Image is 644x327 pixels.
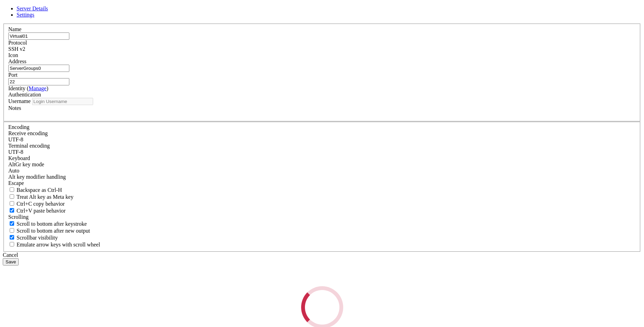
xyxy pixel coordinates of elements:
[3,32,554,38] x-row: It also has a full-featured SFTP client, remote desktop with RDP and VNC, and more.
[8,58,26,64] label: Address
[3,15,6,20] div: (0, 2)
[3,91,554,97] x-row: on the go.
[3,67,554,73] x-row: * Enjoy easy management of files and folders, swift data transfers, and the ability to edit your ...
[8,208,66,214] label: Ctrl+V pastes if true, sends ^V to host if false. Ctrl+Shift+V sends ^V to host if true, pastes i...
[8,65,69,72] input: Host Name or IP
[8,235,58,241] label: The vertical scrollbar mode.
[58,109,108,114] span: https://shellngn.com
[10,208,14,213] input: Ctrl+V paste behavior
[8,187,62,193] label: If true, the backspace should send BS ('\x08', aka ^H). Otherwise the backspace key should send '...
[17,235,58,241] span: Scrollbar visibility
[3,62,554,67] x-row: * Work on multiple sessions, automate your SSH commands, and establish connections with just a si...
[3,50,554,56] x-row: * Whether you're using or , enjoy the convenience of managing your serve
[8,201,65,207] label: Ctrl-C copies if true, send ^C to host if false. Ctrl-Shift-C sends ^C to host if true, copies if...
[3,9,554,15] x-row: Name does not resolve
[8,137,636,143] div: UTF-8
[17,228,90,234] span: Scroll to bottom after new output
[3,56,554,62] x-row: rs from anywhere.
[8,221,87,227] label: Whether to scroll to the bottom on any keystroke.
[6,85,63,91] span: Mobile Compatibility:
[3,73,554,79] x-row: y within our platform.
[10,235,14,240] input: Scrollbar visibility
[3,3,58,8] span: Welcome to Shellngn!
[6,50,80,55] span: Seamless Server Management:
[3,3,554,9] x-row: ERROR: Unable to open connection:
[8,26,21,32] label: Name
[8,214,29,220] label: Scrolling
[3,15,66,20] span: This is a demo session.
[6,62,61,67] span: Advanced SSH Client:
[3,258,19,265] button: Save
[3,120,179,126] span: To get started, please use the left side bar to add your server.
[8,168,19,174] span: Auto
[17,242,100,247] span: Emulate arrow keys with scroll wheel
[3,109,554,114] x-row: More information at:
[8,32,69,40] input: Server Name
[3,85,554,91] x-row: * Experience the same robust functionality and convenience on your mobile devices, for seamless s...
[8,40,27,46] label: Protocol
[8,149,23,155] span: UTF-8
[10,242,14,246] input: Emulate arrow keys with scroll wheel
[3,126,6,132] div: (0, 21)
[17,6,48,11] a: Server Details
[8,180,636,186] div: Escape
[10,187,14,192] input: Backspace as Ctrl-H
[179,50,237,55] span: https://shellngn.com/pro-docker/
[8,149,636,155] div: UTF-8
[8,46,636,52] div: SSH v2
[8,168,636,174] div: Auto
[8,155,30,161] label: Keyboard
[8,124,29,130] label: Encoding
[10,221,14,226] input: Scroll to bottom after keystroke
[8,98,31,104] label: Username
[8,174,66,180] label: Controls how the Alt key is handled. Escape: Send an ESC prefix. 8-Bit: Add 128 to the typed char...
[17,187,62,193] span: Backspace as Ctrl-H
[10,228,14,233] input: Scroll to bottom after new output
[8,194,73,200] label: Whether the Alt key acts as a Meta key or as a distinct Alt key.
[8,78,69,85] input: Port Number
[3,26,554,32] x-row: Shellngn is a web-based SSH client that allows you to connect to your servers from anywhere witho...
[8,85,48,91] label: Identity
[3,252,641,258] div: Cancel
[27,85,48,91] span: ( )
[8,130,48,136] label: Set the expected encoding for data received from the host. If the encodings do not match, visual ...
[17,208,66,214] span: Ctrl+V paste behavior
[17,201,65,207] span: Ctrl+C copy behavior
[17,12,34,18] a: Settings
[17,194,73,200] span: Treat Alt key as Meta key
[6,79,83,85] span: Remote Desktop Capabilities:
[6,67,77,73] span: Comprehensive SFTP Client:
[8,143,50,149] label: The default terminal encoding. ISO-2022 enables character map translations (like graphics maps). ...
[8,92,41,97] label: Authentication
[32,98,93,105] input: Login Username
[8,52,18,58] label: Icon
[17,221,87,227] span: Scroll to bottom after keystroke
[10,201,14,206] input: Ctrl+C copy behavior
[135,50,174,55] span: https://shellngn.com/cloud/
[3,79,554,85] x-row: * Take full control of your remote servers using our RDP or VNC from your browser.
[8,161,44,167] label: Set the expected encoding for data received from the host. If the encodings do not match, visual ...
[8,137,23,142] span: UTF-8
[8,72,18,78] label: Port
[10,194,14,199] input: Treat Alt key as Meta key
[8,242,100,247] label: When using the alternative screen buffer, and DECCKM (Application Cursor Keys) is active, mouse w...
[29,85,47,91] a: Manage
[8,180,24,186] span: Escape
[8,105,21,111] label: Notes
[8,228,90,234] label: Scroll to bottom after new output.
[8,46,25,52] span: SSH v2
